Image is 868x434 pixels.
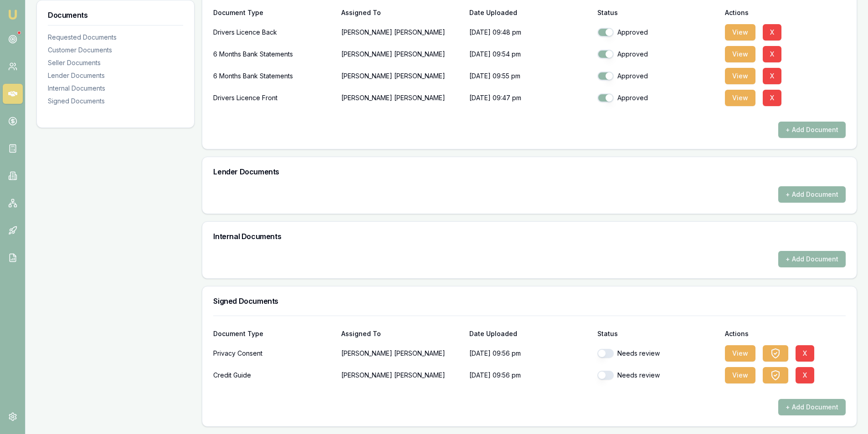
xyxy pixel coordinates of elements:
[725,24,755,41] button: View
[778,399,846,415] button: + Add Document
[796,367,814,383] button: X
[469,331,590,337] div: Date Uploaded
[597,331,718,337] div: Status
[469,23,590,41] p: [DATE] 09:48 pm
[725,10,846,16] div: Actions
[48,11,183,19] h3: Documents
[213,67,334,85] div: 6 Months Bank Statements
[213,168,846,175] h3: Lender Documents
[48,97,183,106] div: Signed Documents
[763,90,781,106] button: X
[7,9,18,20] img: emu-icon-u.png
[778,122,846,138] button: + Add Document
[778,186,846,203] button: + Add Document
[213,233,846,240] h3: Internal Documents
[341,344,462,363] p: [PERSON_NAME] [PERSON_NAME]
[213,297,846,305] h3: Signed Documents
[597,10,718,16] div: Status
[48,58,183,67] div: Seller Documents
[725,367,755,383] button: View
[213,45,334,63] div: 6 Months Bank Statements
[213,89,334,107] div: Drivers Licence Front
[341,23,462,41] p: [PERSON_NAME] [PERSON_NAME]
[597,93,718,102] div: Approved
[763,46,781,62] button: X
[213,23,334,41] div: Drivers Licence Back
[778,251,846,267] button: + Add Document
[763,68,781,84] button: X
[213,344,334,363] div: Privacy Consent
[48,71,183,80] div: Lender Documents
[48,33,183,42] div: Requested Documents
[469,344,590,363] p: [DATE] 09:56 pm
[469,10,590,16] div: Date Uploaded
[725,46,755,62] button: View
[48,46,183,55] div: Customer Documents
[597,349,718,358] div: Needs review
[597,371,718,380] div: Needs review
[341,45,462,63] p: [PERSON_NAME] [PERSON_NAME]
[341,331,462,337] div: Assigned To
[469,89,590,107] p: [DATE] 09:47 pm
[469,366,590,384] p: [DATE] 09:56 pm
[469,45,590,63] p: [DATE] 09:54 pm
[725,90,755,106] button: View
[341,366,462,384] p: [PERSON_NAME] [PERSON_NAME]
[725,68,755,84] button: View
[725,331,846,337] div: Actions
[597,71,718,81] div: Approved
[341,67,462,85] p: [PERSON_NAME] [PERSON_NAME]
[469,67,590,85] p: [DATE] 09:55 pm
[725,345,755,362] button: View
[213,366,334,384] div: Credit Guide
[597,28,718,37] div: Approved
[341,89,462,107] p: [PERSON_NAME] [PERSON_NAME]
[763,24,781,41] button: X
[48,84,183,93] div: Internal Documents
[341,10,462,16] div: Assigned To
[213,10,334,16] div: Document Type
[796,345,814,362] button: X
[597,50,718,59] div: Approved
[213,331,334,337] div: Document Type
